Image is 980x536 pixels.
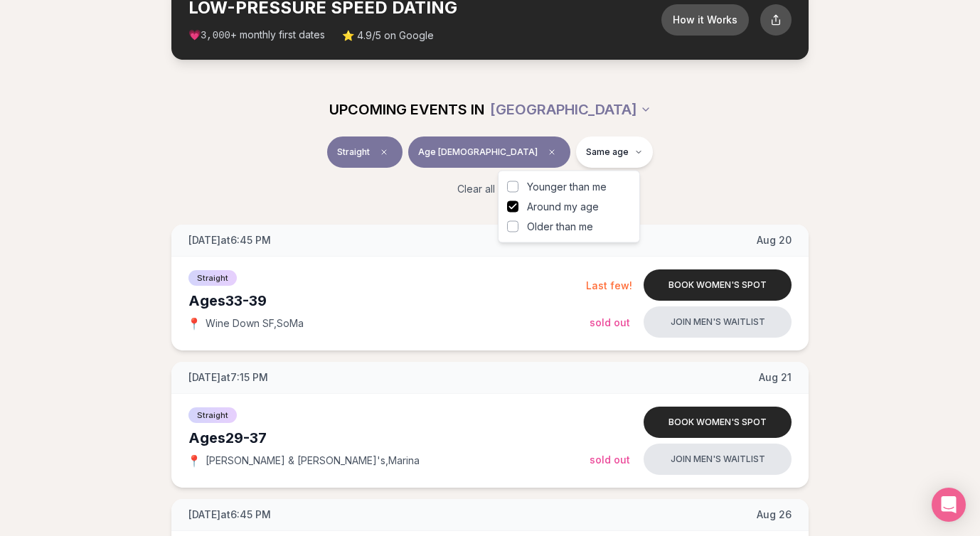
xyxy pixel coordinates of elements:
[342,28,434,43] span: ⭐ 4.9/5 on Google
[644,444,792,475] button: Join men's waitlist
[188,291,586,311] div: Ages 33-39
[329,100,484,119] span: UPCOMING EVENTS IN
[188,428,590,448] div: Ages 29-37
[507,181,518,193] button: Younger than me
[644,306,792,338] button: Join men's waitlist
[590,316,630,328] span: Sold Out
[206,316,304,331] span: Wine Down SF , SoMa
[188,270,237,286] span: Straight
[757,233,792,247] span: Aug 20
[507,201,518,213] button: Around my age
[644,407,792,438] button: Book women's spot
[376,144,393,161] span: Clear event type filter
[206,454,420,468] span: [PERSON_NAME] & [PERSON_NAME]'s , Marina
[188,370,268,385] span: [DATE] at 7:15 PM
[527,180,607,194] span: Younger than me
[490,94,651,125] button: [GEOGRAPHIC_DATA]
[576,136,653,168] button: Same age
[337,146,370,158] span: Straight
[932,488,966,522] div: Open Intercom Messenger
[757,508,792,522] span: Aug 26
[201,30,230,41] span: 3,000
[188,318,200,329] span: 📍
[188,233,271,247] span: [DATE] at 6:45 PM
[586,279,632,291] span: Last few!
[644,269,792,301] button: Book women's spot
[408,136,570,168] button: Age [DEMOGRAPHIC_DATA]Clear age
[527,220,593,234] span: Older than me
[418,146,538,158] span: Age [DEMOGRAPHIC_DATA]
[661,4,749,36] button: How it Works
[188,407,237,423] span: Straight
[759,370,792,385] span: Aug 21
[590,454,630,466] span: Sold Out
[188,28,325,43] span: 💗 + monthly first dates
[327,136,403,168] button: StraightClear event type filter
[449,173,532,205] button: Clear all filters
[188,455,200,466] span: 📍
[188,508,271,522] span: [DATE] at 6:45 PM
[527,200,599,214] span: Around my age
[586,146,629,158] span: Same age
[507,221,518,232] button: Older than me
[543,144,560,161] span: Clear age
